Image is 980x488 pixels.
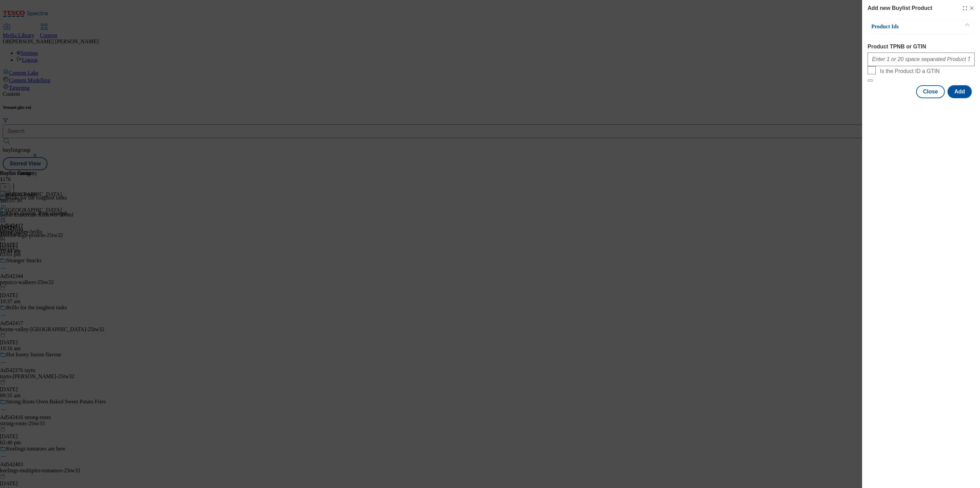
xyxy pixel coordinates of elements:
button: Add [948,85,972,98]
p: Product Ids [871,23,943,30]
label: Product TPNB or GTIN [868,44,975,50]
h4: Add new Buylist Product [868,4,932,12]
input: Enter 1 or 20 space separated Product TPNB or GTIN [868,53,975,66]
span: Is the Product ID a GTIN [880,68,940,74]
button: Close [916,85,945,98]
